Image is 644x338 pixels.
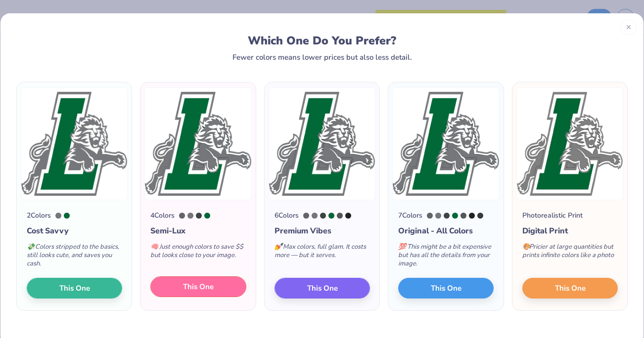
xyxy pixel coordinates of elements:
div: Max colors, full glam. It costs more — but it serves. [275,237,370,269]
div: Cool Gray 10 C [427,213,433,219]
div: 446 C [196,213,202,219]
div: Just enough colors to save $$ but looks close to your image. [150,237,246,269]
div: 7 Colors [398,210,422,221]
span: This One [554,283,585,294]
div: Cool Gray 9 C [187,213,193,219]
span: 🧠 [150,242,158,251]
img: 6 color option [269,87,375,200]
div: 425 C [460,213,466,219]
div: Original - All Colors [398,225,494,237]
span: 💅 [275,242,282,251]
div: Cool Gray 10 C [303,213,309,219]
div: 349 C [204,213,210,219]
div: 419 C [469,213,475,219]
div: 2 Colors [27,210,51,221]
div: Premium Vibes [275,225,370,237]
div: Photorealistic Print [522,210,583,221]
span: This One [431,283,461,294]
span: This One [307,283,338,294]
button: This One [398,278,494,299]
div: 446 C [444,213,450,219]
div: Cost Savvy [27,225,122,237]
div: 349 C [64,213,70,219]
span: 🎨 [522,242,530,251]
div: 447 C [477,213,483,219]
div: Semi-Lux [150,225,246,237]
span: This One [59,283,90,294]
div: Digital Print [522,225,618,237]
div: 425 C [337,213,343,219]
div: 6 Colors [275,210,299,221]
div: This might be a bit expensive but has all the details from your image. [398,237,494,278]
img: 2 color option [21,87,128,200]
div: 4 Colors [150,210,175,221]
div: Cool Gray 9 C [55,213,61,219]
button: This One [27,278,122,299]
div: Cool Gray 9 C [435,213,441,219]
div: 349 C [452,213,458,219]
div: 446 C [320,213,326,219]
div: Cool Gray 10 C [179,213,185,219]
div: 349 C [328,213,334,219]
span: 💯 [398,242,406,251]
div: Colors stripped to the basics, still looks cute, and saves you cash. [27,237,122,278]
img: 7 color option [392,87,499,200]
button: This One [522,278,618,299]
img: Photorealistic preview [516,87,623,200]
img: 4 color option [144,87,251,200]
button: This One [275,278,370,299]
div: Which One Do You Prefer? [28,34,617,47]
button: This One [150,276,246,297]
div: Pricier at large quantities but prints infinite colors like a photo [522,237,618,269]
span: This One [183,281,214,293]
div: Fewer colors means lower prices but also less detail. [232,53,412,61]
div: Cool Gray 9 C [312,213,318,219]
div: 419 C [345,213,351,219]
span: 💸 [27,242,35,251]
